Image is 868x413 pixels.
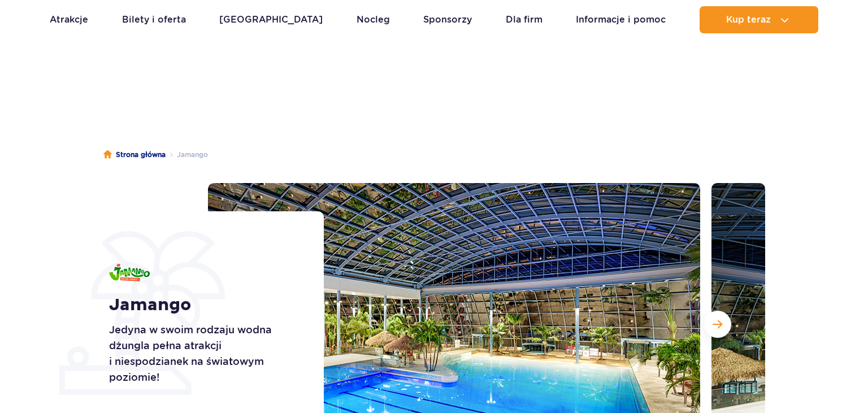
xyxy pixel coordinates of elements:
a: Strona główna [103,149,166,160]
span: Kup teraz [726,15,771,25]
h1: Jamango [109,295,298,315]
a: Nocleg [357,6,390,33]
a: [GEOGRAPHIC_DATA] [219,6,323,33]
a: Sponsorzy [423,6,472,33]
a: Dla firm [506,6,542,33]
li: Jamango [166,149,208,160]
button: Kup teraz [700,6,818,33]
img: Jamango [109,264,150,281]
a: Atrakcje [50,6,88,33]
a: Bilety i oferta [122,6,186,33]
button: Następny slajd [704,311,731,338]
a: Informacje i pomoc [576,6,666,33]
p: Jedyna w swoim rodzaju wodna dżungla pełna atrakcji i niespodzianek na światowym poziomie! [109,322,298,385]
